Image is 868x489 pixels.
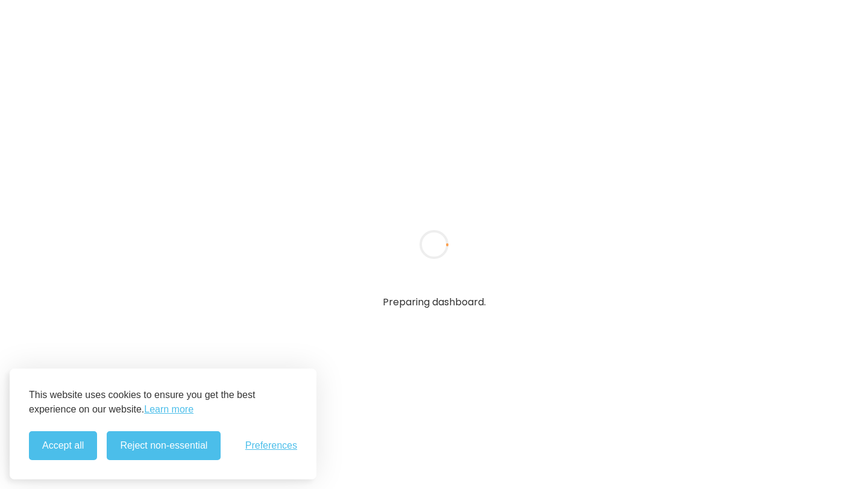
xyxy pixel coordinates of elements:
[29,431,97,460] button: Accept all cookies
[29,388,297,417] p: This website uses cookies to ensure you get the best experience on our website.
[245,440,297,451] button: Toggle preferences
[373,285,495,319] div: Preparing dashboard.
[107,431,221,460] button: Reject non-essential
[144,402,193,417] a: Learn more
[245,440,297,451] span: Preferences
